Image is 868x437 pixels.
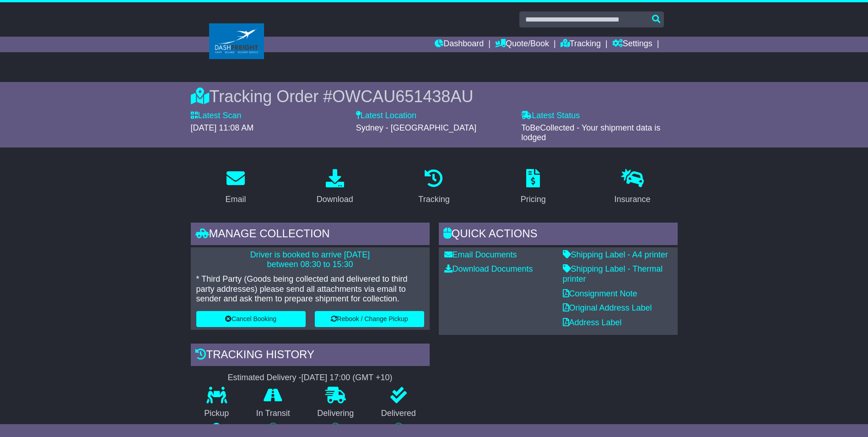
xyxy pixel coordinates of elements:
div: Pricing [521,193,546,206]
label: Latest Scan [191,111,242,121]
a: Address Label [563,318,622,327]
div: [DATE] 17:00 (GMT +10) [302,373,393,383]
a: Shipping Label - Thermal printer [563,264,663,284]
p: Delivering [304,409,368,419]
span: [DATE] 11:08 AM [191,123,254,132]
div: Tracking [418,193,449,206]
div: Email [225,193,246,206]
p: * Third Party (Goods being collected and delivered to third party addresses) please send all atta... [196,274,424,304]
div: Download [317,193,353,206]
a: Pricing [515,166,552,209]
a: Shipping Label - A4 printer [563,250,668,259]
p: Pickup [191,409,243,419]
a: Dashboard [435,37,484,52]
button: Cancel Booking [196,311,306,327]
a: Original Address Label [563,303,652,312]
a: Download [311,166,359,209]
div: Manage collection [191,223,430,247]
div: Tracking history [191,344,430,368]
a: Tracking [561,37,601,52]
a: Email [219,166,252,209]
div: Insurance [615,193,651,206]
div: Estimated Delivery - [191,373,430,383]
p: Driver is booked to arrive [DATE] between 08:30 to 15:30 [196,250,424,270]
a: Insurance [609,166,657,209]
span: OWCAU651438AU [332,87,473,106]
a: Email Documents [444,250,517,259]
label: Latest Status [521,111,580,121]
a: Quote/Book [495,37,549,52]
a: Settings [612,37,652,52]
p: Delivered [367,409,430,419]
div: Tracking Order # [191,87,678,106]
label: Latest Location [356,111,416,121]
div: Quick Actions [439,223,678,247]
a: Tracking [412,166,455,209]
a: Consignment Note [563,289,637,298]
p: In Transit [243,409,304,419]
span: ToBeCollected - Your shipment data is lodged [521,123,660,142]
button: Rebook / Change Pickup [315,311,424,327]
span: Sydney - [GEOGRAPHIC_DATA] [356,123,476,132]
a: Download Documents [444,264,533,273]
